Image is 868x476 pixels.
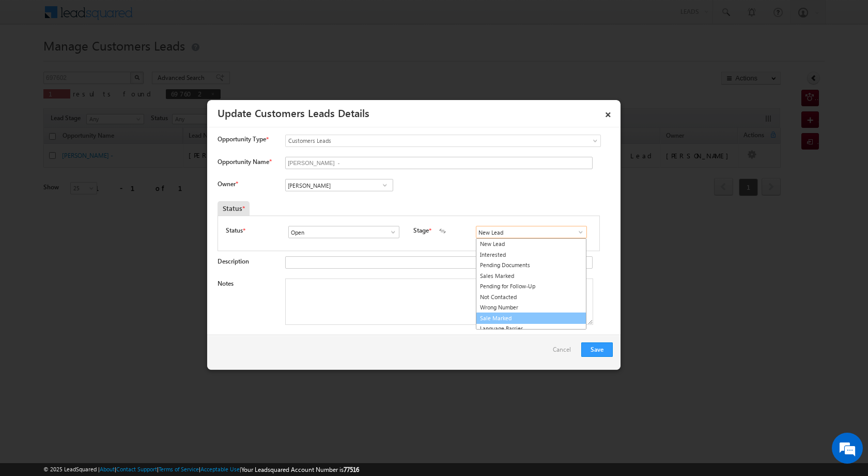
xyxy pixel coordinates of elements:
a: Wrong Number [476,302,586,313]
span: Your Leadsquared Account Number is [241,466,359,473]
label: Owner [218,180,238,188]
a: Sales Marked [476,271,586,282]
textarea: Type your message and hit 'Enter' [13,95,189,309]
a: Pending for Follow-Up [476,281,586,292]
a: Show All Items [384,227,397,237]
a: × [599,104,617,122]
div: Chat with us now [54,54,174,68]
div: Status [218,201,250,216]
label: Description [218,257,249,265]
a: Cancel [553,342,576,362]
input: Type to Search [288,226,399,238]
img: d_60004797649_company_0_60004797649 [18,54,43,68]
a: Language Barrier [476,323,586,334]
a: Contact Support [116,466,157,472]
a: Acceptable Use [200,466,240,472]
input: Type to Search [476,226,587,238]
label: Status [226,226,243,235]
a: Show All Items [378,180,391,190]
input: Type to Search [285,179,393,191]
a: Sale Marked [476,313,586,324]
a: About [100,466,115,472]
label: Opportunity Name [218,158,271,166]
span: Opportunity Type [218,135,266,144]
div: Minimize live chat window [169,5,194,30]
span: Customers Leads [286,136,559,145]
label: Stage [413,226,429,235]
a: Interested [476,250,586,260]
em: Start Chat [141,318,188,332]
a: Not Contacted [476,292,586,303]
a: Terms of Service [159,466,199,472]
a: Show All Items [571,227,584,237]
span: 77516 [344,466,359,473]
a: Customers Leads [285,135,601,147]
a: Pending Documents [476,260,586,271]
label: Notes [218,280,234,287]
a: New Lead [476,239,586,250]
span: © 2025 LeadSquared | | | | | [43,465,359,474]
a: Update Customers Leads Details [218,105,369,120]
button: Save [581,342,613,357]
